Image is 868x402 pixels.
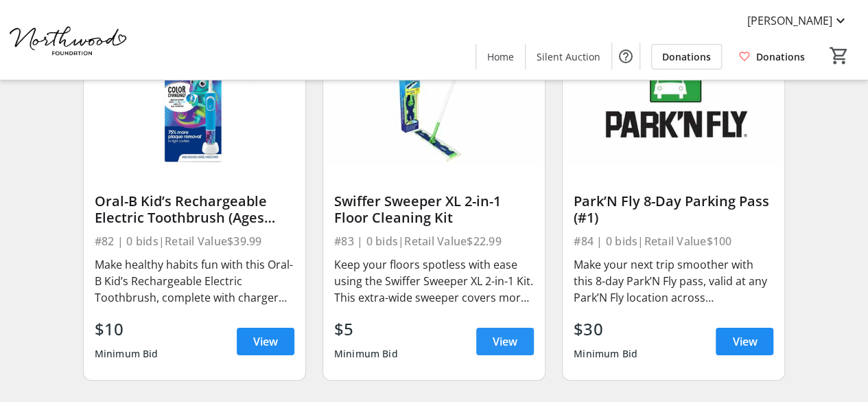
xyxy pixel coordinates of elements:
img: Oral-B Kid’s Rechargeable Electric Toothbrush (Ages 3+) [84,39,305,164]
div: Make healthy habits fun with this Oral-B Kid’s Rechargeable Electric Toothbrush, complete with ch... [95,256,294,306]
div: $5 [334,317,398,342]
img: Park’N Fly 8-Day Parking Pass (#1) [563,39,784,164]
a: Silent Auction [526,44,611,69]
span: View [732,333,757,350]
a: Home [476,44,525,69]
span: [PERSON_NAME] [747,12,832,29]
a: View [237,328,294,355]
div: Minimum Bid [574,342,637,366]
div: $10 [95,317,159,342]
div: Oral-B Kid’s Rechargeable Electric Toothbrush (Ages [DEMOGRAPHIC_DATA]+) [95,193,294,226]
div: #82 | 0 bids | Retail Value $39.99 [95,232,294,251]
img: Swiffer Sweeper XL 2-in-1 Floor Cleaning Kit [323,39,545,164]
button: Help [612,43,640,70]
div: Minimum Bid [334,342,398,366]
div: #83 | 0 bids | Retail Value $22.99 [334,232,534,251]
img: Northwood Foundation's Logo [8,5,130,74]
span: View [493,333,517,350]
div: Minimum Bid [95,342,159,366]
span: Home [487,49,514,64]
span: Donations [756,49,805,64]
div: Make your next trip smoother with this 8-day Park’N Fly pass, valid at any Park’N Fly location ac... [574,256,773,306]
a: Donations [727,44,816,69]
div: Swiffer Sweeper XL 2-in-1 Floor Cleaning Kit [334,193,534,226]
button: Cart [827,43,852,68]
span: Silent Auction [537,49,600,64]
div: #84 | 0 bids | Retail Value $100 [574,232,773,251]
a: View [476,328,534,355]
div: $30 [574,317,637,342]
a: View [716,328,773,355]
span: View [253,333,278,350]
a: Donations [651,44,722,69]
div: Keep your floors spotless with ease using the Swiffer Sweeper XL 2-in-1 Kit. This extra-wide swee... [334,256,534,306]
span: Donations [662,49,711,64]
div: Park’N Fly 8-Day Parking Pass (#1) [574,193,773,226]
button: [PERSON_NAME] [736,10,860,32]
